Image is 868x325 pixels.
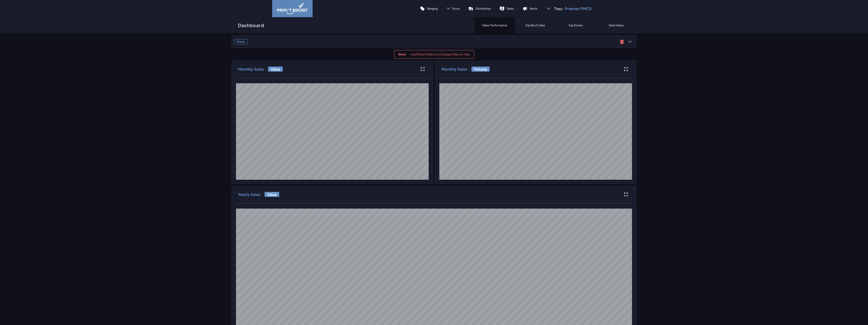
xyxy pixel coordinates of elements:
[265,192,279,197] span: Value
[268,67,283,72] span: Value
[398,52,406,56] strong: Note
[238,67,264,72] h3: Monthly Sales
[569,23,583,27] p: Top Stores
[452,7,460,10] span: Stock
[507,7,514,10] p: Sales
[554,6,563,11] span: Theo
[609,23,624,27] p: Data Status
[441,67,467,72] h3: Monthly Sales
[411,52,470,56] p: Insufficient Data to Compare Year on Year
[427,7,438,10] p: Ranging
[471,67,490,72] span: Volume
[234,39,248,44] h3: Filters
[277,3,308,14] img: image
[495,3,518,15] a: Sales
[464,3,495,15] a: Distribution
[475,7,491,10] p: Distribution
[232,17,271,33] a: Dashboard
[238,192,261,197] h3: Yearly Sales
[525,23,545,27] p: Top Sku Codes
[565,6,592,11] p: Premier FMCG
[530,7,537,10] p: Alerts
[416,3,442,15] a: Ranging
[482,23,507,27] p: Sales Performance
[518,3,542,15] a: Alerts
